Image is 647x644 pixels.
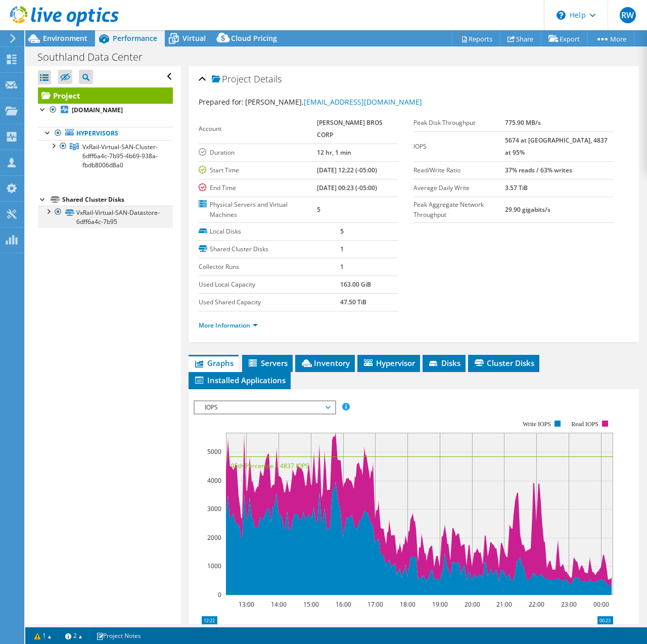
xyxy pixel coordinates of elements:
[207,447,221,456] text: 5000
[561,600,576,609] text: 23:00
[593,600,609,609] text: 00:00
[38,206,173,228] a: VxRail-Virtual-SAN-Datastore-6dff6a4c-7b95
[367,600,383,609] text: 17:00
[317,118,383,139] b: [PERSON_NAME] BROS CORP
[340,227,344,236] b: 5
[72,106,123,114] b: [DOMAIN_NAME]
[413,200,505,220] label: Peak Aggregate Network Throughput
[38,140,173,171] a: VxRail-Virtual-SAN-Cluster-6dff6a4c-7b95-4b69-938a-fbdb8006d8a0
[270,600,286,609] text: 14:00
[304,97,422,107] a: [EMAIL_ADDRESS][DOMAIN_NAME]
[38,127,173,140] a: Hypervisors
[620,7,636,23] span: RW
[207,533,221,542] text: 2000
[199,165,317,175] label: Start Time
[254,73,282,85] span: Details
[473,358,534,368] span: Cluster Disks
[199,297,340,307] label: Used Shared Capacity
[340,298,366,306] b: 47.50 TiB
[38,87,173,104] a: Project
[212,74,251,84] span: Project
[317,205,320,214] b: 5
[452,31,500,47] a: Reports
[340,245,344,253] b: 1
[89,629,148,642] a: Project Notes
[464,600,480,609] text: 20:00
[207,562,221,570] text: 1000
[199,200,317,220] label: Physical Servers and Virtual Machines
[218,590,221,599] text: 0
[199,226,340,237] label: Local Disks
[231,33,277,43] span: Cloud Pricing
[505,166,572,174] b: 37% reads / 63% writes
[194,375,286,385] span: Installed Applications
[303,600,318,609] text: 15:00
[571,421,598,428] text: Read IOPS
[82,143,158,169] span: VxRail-Virtual-SAN-Cluster-6dff6a4c-7b95-4b69-938a-fbdb8006d8a0
[413,142,505,152] label: IOPS
[587,31,634,47] a: More
[199,124,317,134] label: Account
[199,280,340,290] label: Used Local Capacity
[62,194,173,206] div: Shared Cluster Disks
[317,183,377,192] b: [DATE] 00:23 (-05:00)
[43,33,87,43] span: Environment
[113,33,157,43] span: Performance
[194,358,234,368] span: Graphs
[505,205,550,214] b: 29.90 gigabits/s
[27,629,59,642] a: 1
[505,118,541,127] b: 775.90 MB/s
[413,118,505,128] label: Peak Disk Throughput
[432,600,447,609] text: 19:00
[340,280,371,289] b: 163.00 GiB
[335,600,351,609] text: 16:00
[247,358,288,368] span: Servers
[496,600,512,609] text: 21:00
[505,183,528,192] b: 3.57 TiB
[523,421,551,428] text: Write IOPS
[199,148,317,158] label: Duration
[500,31,541,47] a: Share
[199,262,340,272] label: Collector Runs
[182,33,206,43] span: Virtual
[207,476,221,485] text: 4000
[528,600,544,609] text: 22:00
[199,321,258,330] a: More Information
[428,358,460,368] span: Disks
[300,358,350,368] span: Inventory
[38,104,173,117] a: [DOMAIN_NAME]
[199,97,244,107] label: Prepared for:
[505,136,608,157] b: 5674 at [GEOGRAPHIC_DATA], 4837 at 95%
[317,148,351,157] b: 12 hr, 1 min
[207,504,221,513] text: 3000
[33,52,158,63] h1: Southland Data Center
[413,183,505,193] label: Average Daily Write
[231,462,309,470] text: 95th Percentile = 4837 IOPS
[413,165,505,175] label: Read/Write Ratio
[199,244,340,254] label: Shared Cluster Disks
[200,401,330,413] span: IOPS
[238,600,254,609] text: 13:00
[340,262,344,271] b: 1
[557,11,566,20] svg: \n
[317,166,377,174] b: [DATE] 12:22 (-05:00)
[399,600,415,609] text: 18:00
[541,31,588,47] a: Export
[199,183,317,193] label: End Time
[362,358,415,368] span: Hypervisor
[245,97,422,107] span: [PERSON_NAME],
[58,629,89,642] a: 2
